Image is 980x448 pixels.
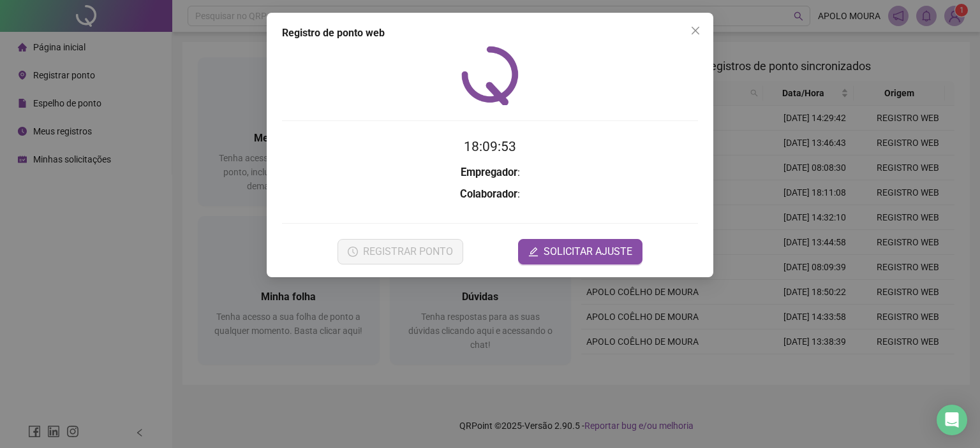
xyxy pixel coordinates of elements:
[460,188,517,200] strong: Colaborador
[461,166,517,178] strong: Empregador
[685,20,706,41] button: Close
[937,405,967,435] div: Open Intercom Messenger
[282,25,698,41] div: Registro de ponto web
[528,247,538,257] span: edit
[338,239,463,264] button: REGISTRAR PONTO
[518,239,642,264] button: editSOLICITAR AJUSTE
[464,139,516,154] time: 18:09:53
[544,244,632,259] span: SOLICITAR AJUSTE
[282,186,698,203] h3: :
[690,25,701,36] span: close
[461,46,519,105] img: QRPoint
[282,164,698,181] h3: :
